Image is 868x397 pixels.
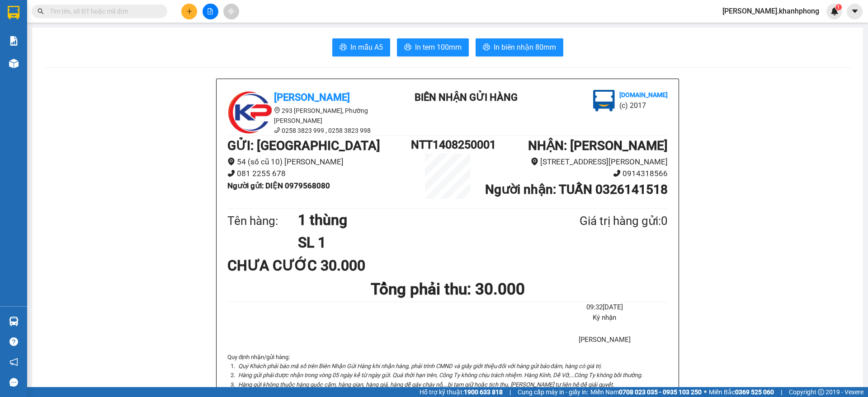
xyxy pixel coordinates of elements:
[483,43,490,52] span: printer
[704,390,707,394] span: ⚪️
[238,381,614,388] i: Hàng gửi không thuộc hàng quốc cấm, hàng gian, hàng giả, hàng dễ gây cháy nổ,...bị tạm giữ hoặc t...
[227,106,390,126] li: 293 [PERSON_NAME], Phường [PERSON_NAME]
[619,91,668,98] b: [DOMAIN_NAME]
[227,138,380,153] b: GỬI : [GEOGRAPHIC_DATA]
[735,388,774,396] strong: 0369 525 060
[9,36,19,46] img: solution-icon
[837,4,840,10] span: 1
[9,59,19,68] img: warehouse-icon
[590,387,702,397] span: Miền Nam
[851,7,859,15] span: caret-down
[8,6,19,19] img: logo-vxr
[528,138,668,153] b: NHẬN : [PERSON_NAME]
[181,4,197,19] button: plus
[186,8,193,14] span: plus
[227,169,235,177] span: phone
[50,6,156,16] input: Tìm tên, số ĐT hoặc mã đơn
[223,4,239,19] button: aim
[227,126,390,135] li: 0258 3823 999 , 0258 3823 998
[227,90,273,135] img: logo.jpg
[485,182,668,197] b: Người nhận : TUẤN 0326141518
[340,43,347,52] span: printer
[509,387,511,397] span: |
[298,209,536,231] h1: 1 thùng
[274,127,280,133] span: phone
[207,8,213,14] span: file-add
[404,43,411,52] span: printer
[464,388,503,396] strong: 1900 633 818
[781,387,782,397] span: |
[238,372,642,378] i: Hàng gửi phải được nhận trong vòng 05 ngày kể từ ngày gửi. Quá thời hạn trên, Công Ty không chịu ...
[227,158,235,165] span: environment
[38,8,44,14] span: search
[274,107,280,113] span: environment
[9,337,18,346] span: question-circle
[494,42,556,53] span: In biên nhận 80mm
[227,156,411,168] li: 54 (số cũ 10) [PERSON_NAME]
[228,8,234,14] span: aim
[484,168,668,180] li: 0914318566
[227,277,668,302] h1: Tổng phải thu: 30.000
[619,388,702,396] strong: 0708 023 035 - 0935 103 250
[415,92,518,103] b: BIÊN NHẬN GỬI HÀNG
[9,378,18,387] span: message
[542,302,668,313] li: 09:32[DATE]
[847,4,863,19] button: caret-down
[542,313,668,323] li: Ký nhận
[830,7,839,15] img: icon-new-feature
[542,335,668,346] li: [PERSON_NAME]
[227,181,330,190] b: Người gửi : DIỆN 0979568080
[274,92,350,103] b: [PERSON_NAME]
[350,42,383,53] span: In mẫu A5
[476,38,563,56] button: printerIn biên nhận 80mm
[298,231,536,254] h1: SL 1
[203,4,218,19] button: file-add
[227,168,411,180] li: 081 2255 678
[613,169,621,177] span: phone
[531,158,538,165] span: environment
[227,212,298,230] div: Tên hàng:
[715,5,826,17] span: [PERSON_NAME].khanhphong
[818,389,824,395] span: copyright
[835,4,842,10] sup: 1
[9,317,19,326] img: warehouse-icon
[9,358,18,366] span: notification
[619,100,668,111] li: (c) 2017
[593,90,615,112] img: logo.jpg
[518,387,588,397] span: Cung cấp máy in - giấy in:
[415,42,462,53] span: In tem 100mm
[397,38,469,56] button: printerIn tem 100mm
[709,387,774,397] span: Miền Bắc
[411,136,484,154] h1: NTT1408250001
[536,212,668,230] div: Giá trị hàng gửi: 0
[227,254,373,277] div: CHƯA CƯỚC 30.000
[238,363,602,369] i: Quý Khách phải báo mã số trên Biên Nhận Gửi Hàng khi nhận hàng, phải trình CMND và giấy giới thiệ...
[484,156,668,168] li: [STREET_ADDRESS][PERSON_NAME]
[332,38,390,56] button: printerIn mẫu A5
[420,387,503,397] span: Hỗ trợ kỹ thuật:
